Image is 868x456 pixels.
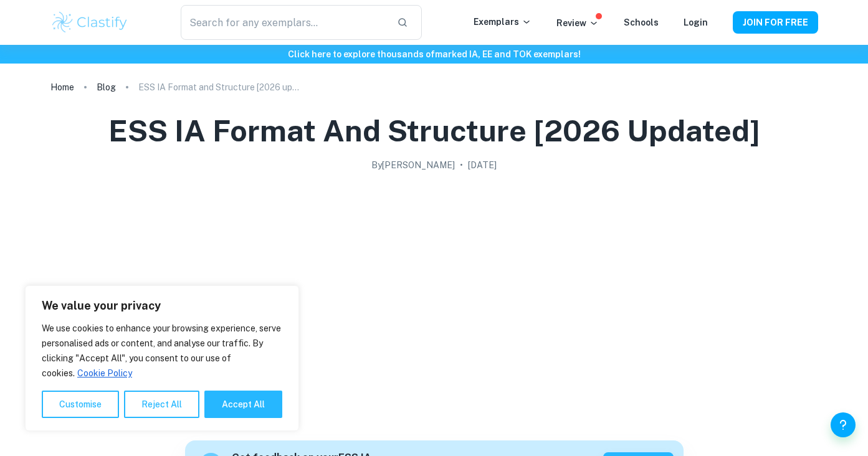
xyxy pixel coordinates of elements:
img: ESS IA Format and Structure [2026 updated] cover image [185,177,684,426]
p: • [460,158,463,172]
h2: [DATE] [468,158,497,172]
p: ESS IA Format and Structure [2026 updated] [138,80,300,94]
button: Accept All [204,391,282,418]
a: Login [684,17,708,27]
p: We value your privacy [42,298,282,313]
a: Schools [624,17,659,27]
button: Help and Feedback [831,412,856,437]
a: Home [50,78,74,96]
button: Customise [42,391,119,418]
button: JOIN FOR FREE [733,11,818,34]
p: We use cookies to enhance your browsing experience, serve personalised ads or content, and analys... [42,321,282,381]
button: Reject All [124,391,199,418]
h6: Click here to explore thousands of marked IA, EE and TOK exemplars ! [2,47,866,61]
h1: ESS IA Format and Structure [2026 updated] [108,111,760,151]
div: We value your privacy [25,285,299,431]
p: Exemplars [474,15,532,29]
a: Cookie Policy [77,368,133,379]
a: Blog [97,78,116,96]
input: Search for any exemplars... [181,5,386,40]
h2: By [PERSON_NAME] [371,158,455,172]
img: Clastify logo [50,10,130,35]
p: Review [556,16,599,30]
